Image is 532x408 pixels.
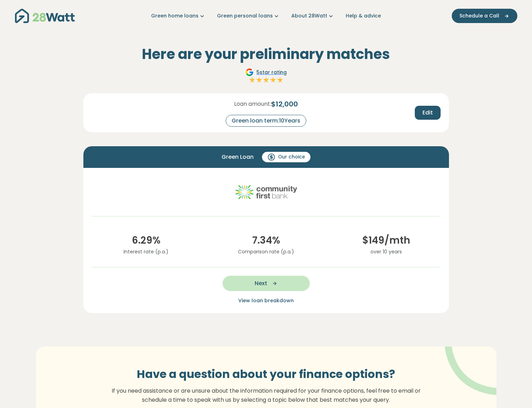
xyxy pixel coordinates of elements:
[212,248,321,255] p: Comparison rate (p.a.)
[15,9,75,23] img: 28Watt
[332,248,441,255] p: over 10 years
[291,12,335,20] a: About 28Watt
[263,76,270,83] img: Full star
[426,327,517,395] img: vector
[415,106,441,120] button: Edit
[271,99,298,109] span: $ 12,000
[222,153,254,161] span: Green Loan
[226,115,306,127] div: Green loan term: 10 Years
[452,9,517,23] button: Schedule a Call
[92,233,201,248] span: 6.29 %
[151,12,206,20] a: Green home loans
[255,279,267,288] span: Next
[244,68,288,85] a: Google5star ratingFull starFull starFull starFull starFull star
[235,176,298,208] img: community-first logo
[212,233,321,248] span: 7.34 %
[83,46,449,62] h2: Here are your preliminary matches
[15,7,517,25] nav: Main navigation
[277,76,284,83] img: Full star
[234,100,271,108] span: Loan amount:
[107,368,425,381] h3: Have a question about your finance options?
[238,297,294,304] span: View loan breakdown
[422,109,433,117] span: Edit
[332,233,441,248] span: $ 149 /mth
[270,76,277,83] img: Full star
[346,12,381,20] a: Help & advice
[249,76,256,83] img: Full star
[92,248,201,255] p: Interest rate (p.a.)
[459,12,499,20] span: Schedule a Call
[256,69,287,76] span: 5 star rating
[245,68,254,76] img: Google
[223,276,310,291] button: Next
[278,154,305,161] span: Our choice
[107,386,425,404] p: If you need assistance or are unsure about the information required for your finance options, fee...
[256,76,263,83] img: Full star
[236,297,296,305] button: View loan breakdown
[217,12,280,20] a: Green personal loans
